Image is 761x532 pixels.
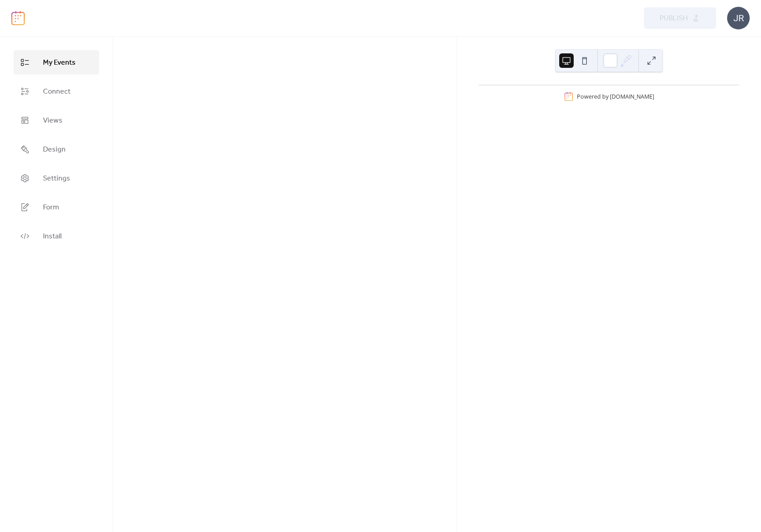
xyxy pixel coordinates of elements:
span: Connect [43,86,71,97]
span: Views [43,115,62,126]
div: JR [727,7,750,29]
span: Design [43,144,66,155]
span: My Events [43,57,76,68]
a: Views [14,108,99,133]
div: Powered by [577,93,654,100]
span: Settings [43,173,70,184]
a: Install [14,224,99,248]
a: My Events [14,50,99,75]
a: Form [14,195,99,219]
a: Design [14,137,99,161]
a: [DOMAIN_NAME] [610,93,654,100]
a: Connect [14,79,99,104]
img: logo [11,11,25,25]
a: Settings [14,166,99,190]
span: Install [43,231,62,242]
span: Form [43,202,59,213]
